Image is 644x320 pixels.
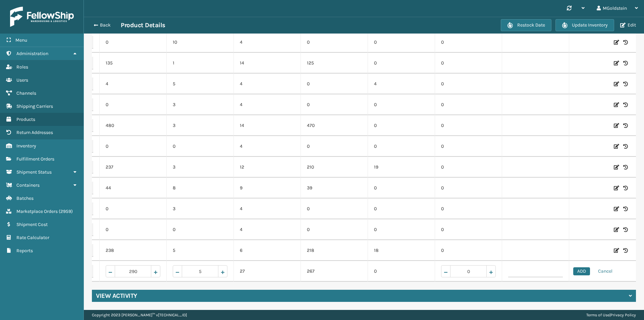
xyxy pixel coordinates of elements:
[435,198,502,219] td: 0
[166,32,233,53] td: 10
[623,39,628,46] i: Inventory History
[92,310,187,320] p: Copyright 2023 [PERSON_NAME]™ v [TECHNICAL_ID]
[623,164,628,171] i: Inventory History
[441,266,469,277] span: Decrease value
[16,248,33,254] span: Reports
[301,240,368,261] td: 218
[240,101,294,108] p: 4
[614,185,619,191] i: Edit
[121,21,165,29] h3: Product Details
[16,209,58,214] span: Marketplace Orders
[368,261,435,282] td: 0
[614,226,619,233] i: Edit
[368,115,435,136] td: 0
[99,53,166,74] td: 135
[623,101,628,108] i: Inventory History
[301,94,368,115] td: 0
[623,60,628,66] i: Inventory History
[586,313,609,317] a: Terms of Use
[240,60,294,66] p: 14
[301,178,368,198] td: 39
[301,53,368,74] td: 125
[301,219,368,240] td: 0
[16,195,34,201] span: Batches
[16,51,48,56] span: Administration
[594,267,616,275] button: Cancel
[16,143,36,149] span: Inventory
[99,198,166,219] td: 0
[610,313,636,317] a: Privacy Policy
[99,32,166,53] td: 0
[368,178,435,198] td: 0
[623,205,628,212] i: Inventory History
[368,219,435,240] td: 0
[614,205,619,212] i: Edit
[166,136,233,157] td: 0
[240,164,294,171] p: 12
[240,185,294,191] p: 9
[623,247,628,254] i: Inventory History
[106,266,133,277] span: Decrease value
[240,268,294,275] p: 27
[435,32,502,53] td: 0
[166,94,233,115] td: 3
[166,240,233,261] td: 5
[166,219,233,240] td: 0
[614,60,619,66] i: Edit
[240,247,294,254] p: 6
[99,240,166,261] td: 238
[573,267,590,275] button: ADD
[368,32,435,53] td: 0
[614,101,619,108] i: Edit
[240,226,294,233] p: 4
[301,261,368,282] td: 267
[240,81,294,87] p: 4
[240,39,294,46] p: 4
[435,94,502,115] td: 0
[99,94,166,115] td: 0
[166,74,233,94] td: 5
[301,115,368,136] td: 470
[16,182,40,188] span: Containers
[301,74,368,94] td: 0
[240,143,294,150] p: 4
[166,157,233,178] td: 3
[368,94,435,115] td: 0
[368,198,435,219] td: 0
[16,222,48,227] span: Shipment Cost
[16,90,36,96] span: Channels
[368,74,435,94] td: 4
[555,19,614,31] button: Update Inventory
[16,77,28,83] span: Users
[90,22,121,28] button: Back
[614,122,619,129] i: Edit
[16,235,49,240] span: Rate Calculator
[368,53,435,74] td: 0
[99,178,166,198] td: 44
[10,7,74,27] img: logo
[301,157,368,178] td: 210
[435,53,502,74] td: 0
[96,292,137,300] h4: View Activity
[368,136,435,157] td: 0
[59,209,73,214] span: ( 2959 )
[435,74,502,94] td: 0
[501,19,551,31] button: Restock Date
[166,178,233,198] td: 8
[614,164,619,171] i: Edit
[15,37,27,43] span: Menu
[435,178,502,198] td: 0
[435,219,502,240] td: 0
[16,169,52,175] span: Shipment Status
[99,74,166,94] td: 4
[368,240,435,261] td: 18
[623,185,628,191] i: Inventory History
[240,122,294,129] p: 14
[614,81,619,87] i: Edit
[99,157,166,178] td: 237
[586,310,636,320] div: |
[166,53,233,74] td: 1
[16,130,53,135] span: Return Addresses
[614,143,619,150] i: Edit
[301,198,368,219] td: 0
